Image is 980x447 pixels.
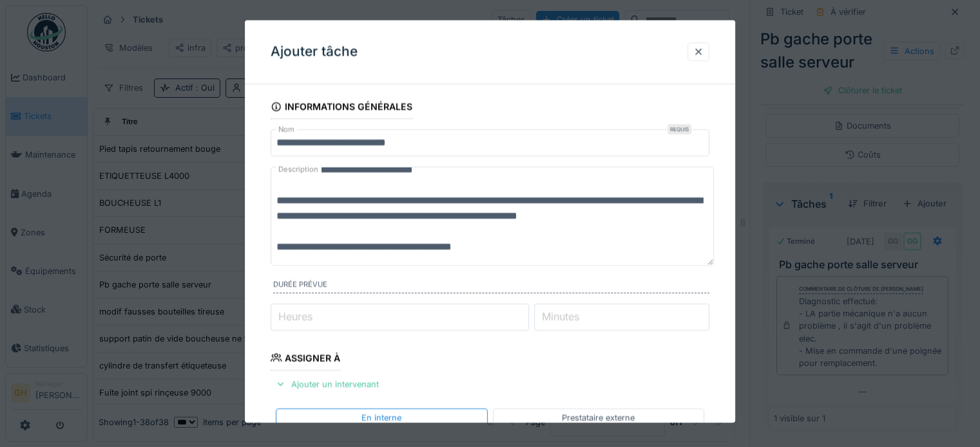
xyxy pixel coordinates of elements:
[562,412,635,424] div: Prestataire externe
[276,161,321,178] label: Description
[271,44,358,60] h3: Ajouter tâche
[361,412,401,424] div: En interne
[271,376,384,393] div: Ajouter un intervenant
[276,309,315,324] label: Heures
[668,124,691,134] div: Requis
[271,349,340,370] div: Assigner à
[276,124,297,135] label: Nom
[271,97,412,119] div: Informations générales
[273,279,709,293] label: Durée prévue
[539,309,582,324] label: Minutes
